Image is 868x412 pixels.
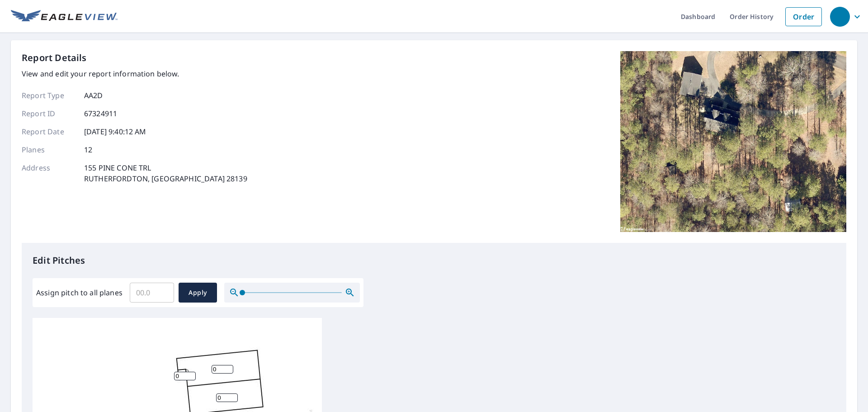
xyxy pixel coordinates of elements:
input: 00.0 [130,280,174,305]
p: [DATE] 9:40:12 AM [84,126,146,137]
img: Top image [620,51,846,232]
a: Order [785,7,822,26]
p: 155 PINE CONE TRL RUTHERFORDTON, [GEOGRAPHIC_DATA] 28139 [84,162,247,184]
p: Address [22,162,76,184]
span: Apply [186,287,210,298]
label: Assign pitch to all planes [36,287,123,298]
p: AA2D [84,90,103,101]
p: Report Type [22,90,76,101]
p: Report Date [22,126,76,137]
p: Report Details [22,51,87,65]
p: View and edit your report information below. [22,68,247,79]
p: Planes [22,144,76,155]
p: Report ID [22,108,76,119]
img: EV Logo [11,10,118,24]
p: 67324911 [84,108,117,119]
p: Edit Pitches [33,254,835,267]
p: 12 [84,144,92,155]
button: Apply [179,283,217,303]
